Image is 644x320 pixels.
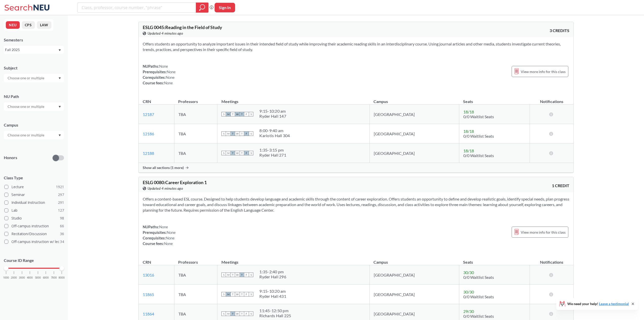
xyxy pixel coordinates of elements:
td: TBA [174,105,217,124]
span: 30 / 30 [463,289,474,294]
th: Seats [459,94,530,105]
a: 13016 [143,273,154,277]
span: 0/0 Waitlist Seats [463,134,494,138]
span: T [231,131,235,136]
th: Seats [459,254,530,265]
div: Fall 2025 [5,47,58,53]
a: 11865 [143,292,154,297]
button: NEU [6,21,20,29]
div: Kariotis Hall 304 [259,133,290,138]
td: [GEOGRAPHIC_DATA] [369,124,459,143]
a: Leave a testimonial [599,302,629,306]
td: TBA [174,143,217,163]
td: TBA [174,265,217,285]
a: 12187 [143,112,154,117]
label: Studio [4,215,64,221]
span: Updated 4 minutes ago [148,31,183,36]
span: None [166,236,175,240]
span: S [249,112,253,116]
div: Ryder Hall 296 [259,274,286,279]
div: Ryder Hall 431 [259,294,286,299]
span: F [244,151,249,155]
label: Individual Instruction [4,199,64,206]
div: Semesters [4,37,64,43]
section: Offers students an opportunity to analyze important issues in their intended field of study while... [143,41,569,52]
input: Class, professor, course number, "phrase" [81,3,192,12]
td: TBA [174,124,217,143]
span: F [244,131,249,136]
span: W [235,292,240,297]
a: 12188 [143,151,154,156]
button: CPS [22,21,35,29]
th: Meetings [217,254,369,265]
span: W [235,131,240,136]
div: NUPaths: Prerequisites: Corequisites: Course fees: [143,63,176,86]
div: Subject [4,65,64,71]
div: NU Path [4,94,64,99]
span: 18 / 18 [463,109,474,114]
th: Campus [369,254,459,265]
span: 3 CREDITS [550,28,569,33]
span: W [235,112,240,116]
span: 127 [58,208,64,213]
span: S [249,273,253,277]
span: T [240,292,244,297]
button: Sign In [215,3,235,12]
div: Richards Hall 225 [259,313,291,318]
span: 6000 [43,276,49,279]
span: 7000 [51,276,57,279]
span: T [231,112,235,116]
div: Ryder Hall 147 [259,114,286,119]
div: CRN [143,99,151,104]
td: [GEOGRAPHIC_DATA] [369,285,459,304]
span: 0/0 Waitlist Seats [463,153,494,158]
span: None [164,241,173,246]
label: Lab [4,207,64,214]
input: Choose one or multiple [5,104,48,110]
span: 1 CREDIT [552,183,569,188]
span: None [167,69,176,74]
span: S [221,292,226,297]
span: M [226,292,231,297]
span: ESLG 0080 : Career Exploration 1 [143,180,207,185]
div: 8:00 - 9:40 am [259,128,290,133]
span: F [244,112,249,116]
th: Notifications [530,94,573,105]
td: TBA [174,285,217,304]
span: W [235,273,240,277]
span: 18 / 18 [463,148,474,153]
span: 1921 [56,184,64,190]
div: NUPaths: Prerequisites: Corequisites: Course fees: [143,224,176,246]
svg: Dropdown arrow [58,134,61,136]
span: T [231,292,235,297]
th: Notifications [530,254,573,265]
span: M [226,311,231,316]
span: 18 / 18 [463,129,474,134]
span: View more info for this class [521,68,566,75]
span: F [244,292,249,297]
span: T [240,273,244,277]
span: 29 / 30 [463,309,474,314]
span: W [235,151,240,155]
span: S [249,131,253,136]
span: 98 [60,215,64,221]
span: Class Type [4,175,64,181]
td: [GEOGRAPHIC_DATA] [369,105,459,124]
th: Meetings [217,94,369,105]
span: 0/0 Waitlist Seats [463,114,494,119]
div: 11:45 - 12:50 pm [259,308,291,313]
label: Off-campus instruction w/ lec [4,238,64,245]
span: S [221,311,226,316]
div: Ryder Hall 271 [259,153,286,158]
span: S [249,151,253,155]
span: 30 / 30 [463,270,474,275]
span: 8000 [59,276,65,279]
span: S [221,131,226,136]
th: Professors [174,254,217,265]
div: 9:15 - 10:20 am [259,289,286,294]
div: Show all sections (1 more) [139,163,573,173]
span: S [221,151,226,155]
span: 5000 [35,276,41,279]
span: Show all sections (1 more) [143,165,184,170]
span: 34 [60,239,64,244]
